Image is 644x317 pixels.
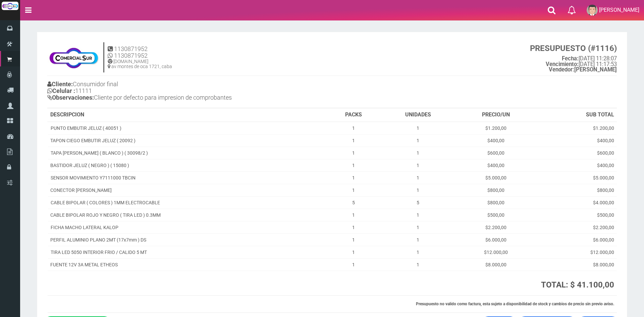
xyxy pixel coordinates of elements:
[562,55,579,62] strong: Fecha:
[530,44,617,73] small: [DATE] 11:28:07 [DATE] 11:17:53
[48,184,327,196] td: CONECTOR [PERSON_NAME]
[456,159,536,171] td: $400,00
[380,209,455,221] td: 1
[47,81,73,88] b: Cliente:
[48,246,327,258] td: TIRA LED 5050 INTERIOR FRIO / CALIDO 5 MT
[456,134,536,147] td: $400,00
[108,59,172,69] h5: [DOMAIN_NAME] av montes de oca 1721, caba
[536,209,617,221] td: $500,00
[48,233,327,246] td: PERFIL ALUMINIO PLANO 2MT (17x7mm ) DS
[327,122,380,135] td: 1
[380,122,455,135] td: 1
[380,147,455,159] td: 1
[48,258,327,271] td: FUENTE 12V 3A METAL ETHEOS
[587,5,598,16] img: User Image
[48,209,327,221] td: CABLE BIPOLAR ROJO Y NEGRO ( TIRA LED ) 0.3MM
[380,258,455,271] td: 1
[456,147,536,159] td: $600,00
[546,61,579,67] strong: Vencimiento:
[380,196,455,209] td: 5
[327,246,380,258] td: 1
[380,171,455,184] td: 1
[536,258,617,271] td: $8.000,00
[48,147,327,159] td: TAPA [PERSON_NAME] ( BLANCO ) ( 30098/2 )
[536,134,617,147] td: $400,00
[456,258,536,271] td: $8.000,00
[456,246,536,258] td: $12.000,00
[416,302,614,306] strong: Presupuesto no valido como factura, esta sujeto a disponibilidad de stock y cambios de precio sin...
[541,280,614,289] strong: TOTAL: $ 41.100,00
[549,66,617,73] b: [PERSON_NAME]
[380,221,455,233] td: 1
[327,233,380,246] td: 1
[456,209,536,221] td: $500,00
[47,79,332,104] h4: Consumidor final 11111 Cliente por defecto para impresion de comprobantes
[327,196,380,209] td: 5
[536,159,617,171] td: $400,00
[327,258,380,271] td: 1
[327,184,380,196] td: 1
[536,221,617,233] td: $2.200,00
[48,108,327,122] th: DESCRIPCION
[456,233,536,246] td: $6.000,00
[536,108,617,122] th: SUB TOTAL
[108,46,172,59] h4: 1130871952 1130871952
[380,246,455,258] td: 1
[536,171,617,184] td: $5.000,00
[456,108,536,122] th: PRECIO/UN
[327,108,380,122] th: PACKS
[47,87,75,94] b: Celular :
[536,147,617,159] td: $600,00
[47,94,94,101] b: Observaciones:
[380,184,455,196] td: 1
[456,122,536,135] td: $1.200,00
[456,221,536,233] td: $2.200,00
[327,221,380,233] td: 1
[530,44,617,53] strong: PRESUPUESTO (#1116)
[48,221,327,233] td: FICHA MACHO LATERAL KALOP
[48,196,327,209] td: CABLE BIPOLAR ( COLORES ) 1MM ELECTROCABLE
[536,233,617,246] td: $6.000,00
[380,108,455,122] th: UNIDADES
[327,209,380,221] td: 1
[2,2,18,10] img: Logo grande
[48,171,327,184] td: SENSOR MOVIMIENTO Y7111000 TBCIN
[327,147,380,159] td: 1
[380,159,455,171] td: 1
[549,66,574,73] strong: Vendedor:
[48,159,327,171] td: BASTIDOR JELUZ ( NEGRO ) ( 15080 )
[48,122,327,135] td: PUNTO EMBUTIR JELUZ ( 40051 )
[456,196,536,209] td: $800,00
[536,196,617,209] td: $4.000,00
[456,171,536,184] td: $5.000,00
[536,122,617,135] td: $1.200,00
[327,159,380,171] td: 1
[456,184,536,196] td: $800,00
[380,233,455,246] td: 1
[327,171,380,184] td: 1
[599,7,639,13] span: [PERSON_NAME]
[536,246,617,258] td: $12.000,00
[536,184,617,196] td: $800,00
[380,134,455,147] td: 1
[48,134,327,147] td: TAPON CIEGO EMBUTIR JELUZ ( 20092 )
[47,44,100,71] img: Z
[327,134,380,147] td: 1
